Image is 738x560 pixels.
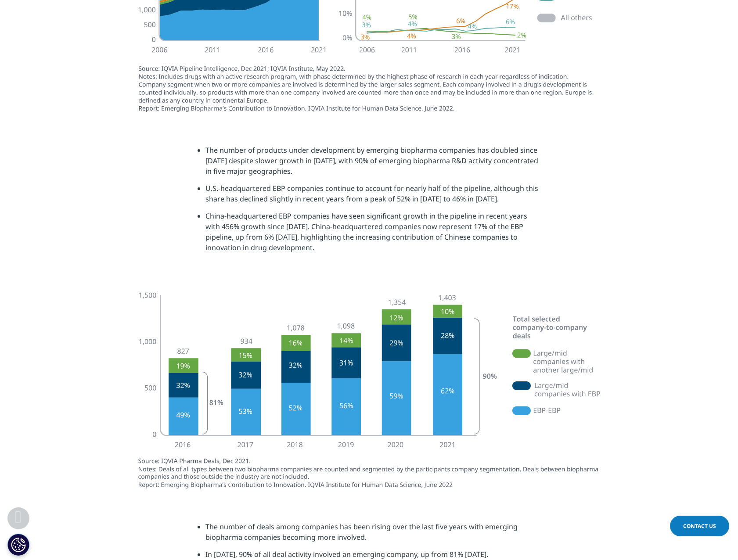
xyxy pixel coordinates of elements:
[205,145,540,183] li: The number of products under development by emerging biopharma companies has doubled since [DATE]...
[205,211,540,259] li: China-headquartered EBP companies have seen significant growth in the pipeline in recent years wi...
[205,183,540,211] li: U.S.-headquartered EBP companies continue to account for nearly half of the pipeline, although th...
[7,534,29,556] button: Cookie Settings
[683,522,716,530] span: Contact Us
[670,516,729,536] a: Contact Us
[205,521,540,549] li: The number of deals among companies has been rising over the last five years with emerging biopha...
